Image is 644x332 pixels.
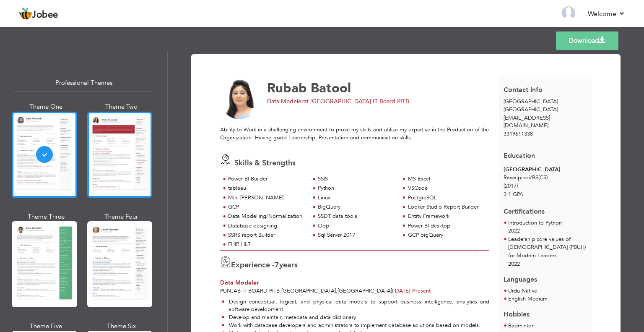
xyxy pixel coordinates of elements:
[318,203,395,211] div: BigQuery
[408,212,485,220] div: Entity Framework
[228,222,305,230] div: Database designing
[228,203,305,211] div: GCP
[526,295,527,303] span: -
[220,126,489,141] div: Ability to Work in a challenging environment to prove my skills and utilize my expertise in the P...
[508,260,587,269] p: 2022
[408,222,485,230] div: Power BI desktop
[556,31,618,50] a: Download
[408,203,485,211] div: Looker Studio Report Builder
[318,231,395,239] div: Sql Server 2017
[504,310,530,319] span: Hobbies
[504,191,523,198] span: 3.1 GPA
[520,287,522,295] span: -
[318,194,395,202] div: Linux
[275,260,279,270] span: 7
[408,184,485,192] div: VSCode
[336,287,338,295] span: ,
[508,295,526,303] span: English
[318,222,395,230] div: Oop
[393,287,431,295] span: Present
[19,7,32,21] img: jobee.io
[508,295,548,303] li: Medium
[508,219,562,227] span: Introduction to Python
[392,287,393,295] span: |
[504,151,535,160] span: Education
[408,194,485,202] div: PostgreSQL
[408,231,485,239] div: GCP bigQuery
[228,175,305,183] div: Power BI Builder
[89,322,154,331] div: Theme Six
[280,287,281,295] span: -
[338,287,392,295] span: [GEOGRAPHIC_DATA]
[13,322,79,331] div: Theme Five
[234,158,296,168] span: Skills & Strengths
[222,322,489,329] li: Work with database developers and administrators to implement database solutions based on models.
[267,97,304,105] span: Data Modeler
[275,260,298,271] label: years
[530,174,532,181] span: /
[222,314,489,322] li: Develop and maintain metadata and data dictionary.
[89,212,154,221] div: Theme Four
[228,231,305,239] div: SSRS report Builder
[19,7,58,21] a: Jobee
[311,79,351,97] span: Batool
[508,322,535,329] span: Badminton
[267,79,307,97] span: Rubab
[13,102,79,111] div: Theme One
[228,241,305,248] div: FHIR HL7
[13,74,154,92] div: Professional Themes
[318,212,395,220] div: SSDT data tools
[304,97,409,105] span: at [GEOGRAPHIC_DATA] IT Board PITB
[508,227,562,235] p: 2022
[13,212,79,221] div: Theme Three
[318,175,395,183] div: SSIS
[228,194,305,202] div: Mini [PERSON_NAME]
[504,85,543,94] span: Contact Info
[231,260,275,270] span: Experience -
[220,279,259,287] span: Data Modeler
[504,130,533,138] span: 3319611338
[220,287,280,295] span: Punjab IT Board PITB
[504,182,518,190] span: (2017)
[504,114,550,130] span: [EMAIL_ADDRESS][DOMAIN_NAME]
[504,98,558,105] span: [GEOGRAPHIC_DATA]
[220,79,261,120] img: No image
[281,287,336,295] span: [GEOGRAPHIC_DATA]
[562,6,575,20] img: Profile Img
[504,174,548,181] span: Rawalpindi BS(CS)
[504,269,537,285] span: Languages
[32,10,58,20] span: Jobee
[228,212,305,220] div: Data Modelling/Normalization
[508,235,586,260] span: Leadership core values of [DEMOGRAPHIC_DATA] (PBUH) for Modern Leaders
[89,102,154,111] div: Theme Two
[504,166,587,174] div: [GEOGRAPHIC_DATA]
[588,9,625,19] a: Welcome
[228,184,305,192] div: tableau
[410,287,412,295] span: -
[222,298,489,314] li: Design conceptual, logical, and physical data models to support business intelligence, analytics ...
[408,175,485,183] div: MS Excel
[318,184,395,192] div: Python
[508,287,520,295] span: Urdu
[504,201,545,217] span: Certifications
[508,287,537,295] li: Native
[393,287,412,295] span: [DATE]
[504,106,558,113] span: [GEOGRAPHIC_DATA]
